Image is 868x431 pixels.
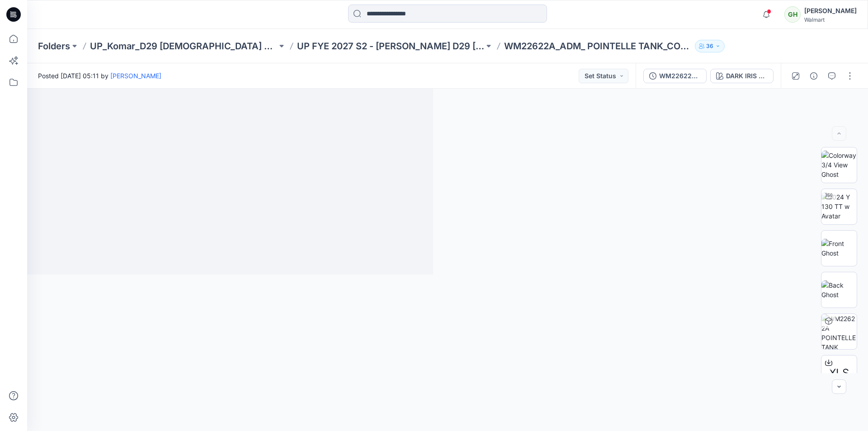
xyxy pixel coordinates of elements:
div: [PERSON_NAME] [804,5,857,16]
a: Folders [38,40,70,52]
div: Walmart [804,16,857,23]
img: Back Ghost [821,280,857,299]
a: UP FYE 2027 S2 - [PERSON_NAME] D29 [DEMOGRAPHIC_DATA] Sleepwear [297,40,484,52]
button: Details [807,69,821,83]
img: 2024 Y 130 TT w Avatar [821,192,857,221]
a: UP_Komar_D29 [DEMOGRAPHIC_DATA] Sleep [90,40,277,52]
p: WM22622A_ADM_ POINTELLE TANK_COLORWAY [504,40,691,52]
button: WM22622A POINTELLE TANK COLORWAY REV3 [643,69,707,83]
div: WM22622A POINTELLE TANK COLORWAY REV3 [659,71,701,81]
a: [PERSON_NAME] [110,72,161,80]
p: 36 [706,41,713,51]
img: WM22622A POINTELLE TANK COLORWAY REV3 DARK IRIS 2051147 [821,314,857,349]
img: Front Ghost [821,239,857,258]
img: eyJhbGciOiJIUzI1NiIsImtpZCI6IjAiLCJzbHQiOiJzZXMiLCJ0eXAiOiJKV1QifQ.eyJkYXRhIjp7InR5cGUiOiJzdG9yYW... [4,46,456,275]
span: XLS [829,365,849,381]
div: GH [784,6,801,23]
button: DARK IRIS 2051147 [710,69,774,83]
img: Colorway 3/4 View Ghost [821,151,857,179]
div: DARK IRIS 2051147 [726,71,768,81]
button: 36 [695,40,725,52]
span: Posted [DATE] 05:11 by [38,71,161,81]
